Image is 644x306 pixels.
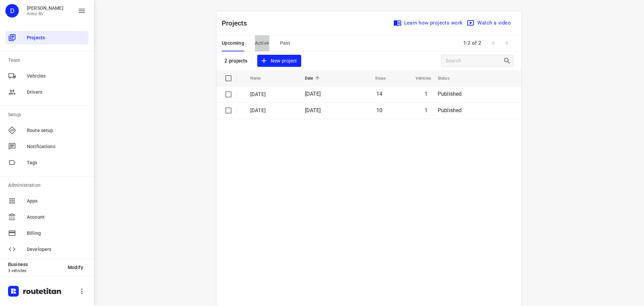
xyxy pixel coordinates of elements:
div: Vehicles [5,69,89,83]
div: Apps [5,194,89,208]
span: Previous Page [487,36,500,50]
span: 14 [376,91,382,97]
p: [DATE] [250,91,295,98]
span: Published [438,91,462,97]
span: Published [438,107,462,114]
span: Modify [68,265,83,270]
span: Upcoming [222,39,244,47]
div: D [5,4,19,17]
span: Name [250,74,270,82]
p: 2 projects [224,58,248,64]
span: Route setup [27,127,86,134]
span: Developers [27,246,86,253]
input: Search projects [445,56,503,66]
p: Areco BV [27,11,63,16]
span: Tags [27,159,86,166]
span: Status [438,74,458,82]
span: Notifications [27,143,86,150]
div: Notifications [5,140,89,153]
span: New project [261,57,297,65]
span: Account [27,214,86,221]
span: Past [280,39,290,47]
span: Billing [27,230,86,237]
span: Date [305,74,322,82]
p: Projects [222,18,253,28]
span: Drivers [27,89,86,96]
span: Projects [27,34,86,41]
div: Billing [5,226,89,240]
span: Apps [27,198,86,205]
span: 10 [376,107,382,114]
button: New project [257,55,301,67]
span: 1 [425,107,428,114]
div: Account [5,210,89,224]
span: Next Page [500,36,514,50]
span: [DATE] [305,107,321,114]
p: Team [8,57,89,64]
p: Administration [8,182,89,189]
span: 1 [425,91,428,97]
button: Modify [62,261,89,273]
div: Projects [5,31,89,44]
p: Business [8,262,62,267]
span: 1-2 of 2 [461,36,484,50]
div: Drivers [5,85,89,99]
p: Setup [8,111,89,118]
span: Vehicles [407,74,431,82]
div: Route setup [5,124,89,137]
p: 3 vehicles [8,268,62,273]
span: Stops [366,74,386,82]
p: Didier Evrard [27,5,63,11]
div: Tags [5,156,89,169]
div: Developers [5,243,89,256]
span: Active [255,39,269,47]
div: Search [503,57,513,65]
p: [DATE] [250,107,295,115]
span: [DATE] [305,91,321,97]
span: Vehicles [27,73,86,80]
